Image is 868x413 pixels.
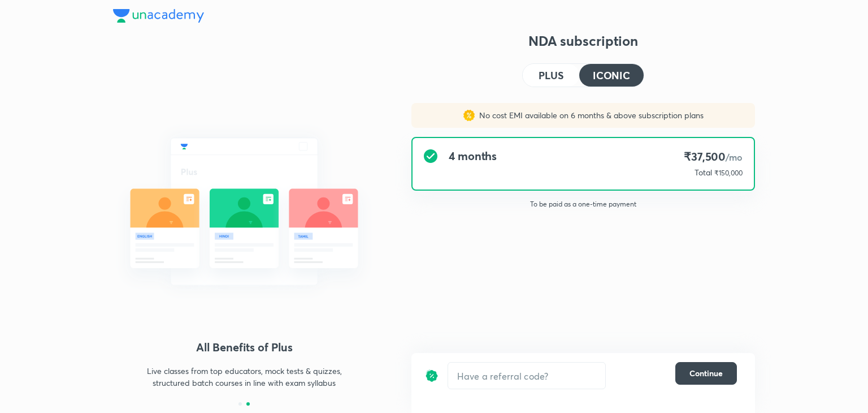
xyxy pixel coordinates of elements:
[463,110,475,121] img: sales discount
[579,64,644,87] button: ICONIC
[684,149,743,165] h4: ₹37,500
[675,362,737,385] button: Continue
[402,200,764,209] p: To be paid as a one-time payment
[449,149,497,163] h4: 4 months
[475,110,704,121] p: No cost EMI available on 6 months & above subscription plans
[411,32,755,50] h3: NDA subscription
[425,362,439,389] img: discount
[689,368,723,379] span: Continue
[113,339,375,356] h4: All Benefits of Plus
[448,363,605,389] input: Have a referral code?
[113,9,204,23] img: Company Logo
[695,167,712,178] p: Total
[726,151,743,163] span: /mo
[539,70,563,80] h4: PLUS
[113,113,375,310] img: daily_live_classes_be8fa5af21.svg
[523,64,579,87] button: PLUS
[146,365,342,389] p: Live classes from top educators, mock tests & quizzes, structured batch courses in line with exam...
[714,169,743,177] span: ₹150,000
[593,70,630,80] h4: ICONIC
